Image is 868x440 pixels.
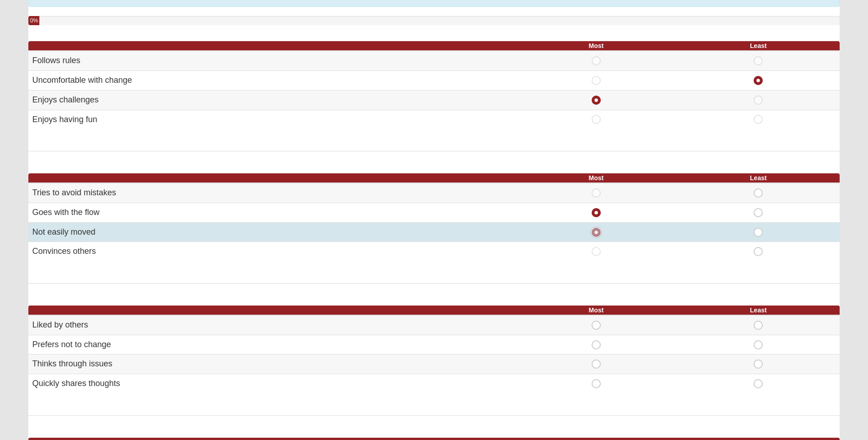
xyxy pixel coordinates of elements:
td: Uncomfortable with change [28,71,515,91]
td: Goes with the flow [28,203,515,222]
td: Not easily moved [28,222,515,242]
th: Most [515,306,677,315]
td: Liked by others [28,315,515,335]
th: Least [677,173,839,183]
td: Prefers not to change [28,335,515,354]
th: Least [677,41,839,51]
th: Most [515,41,677,51]
th: Least [677,306,839,315]
td: Enjoys having fun [28,110,515,129]
th: Most [515,173,677,183]
td: Convinces others [28,242,515,261]
td: Enjoys challenges [28,90,515,110]
td: Thinks through issues [28,354,515,374]
td: Tries to avoid mistakes [28,183,515,203]
td: Quickly shares thoughts [28,374,515,393]
td: Follows rules [28,51,515,70]
div: 0% [28,16,39,25]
